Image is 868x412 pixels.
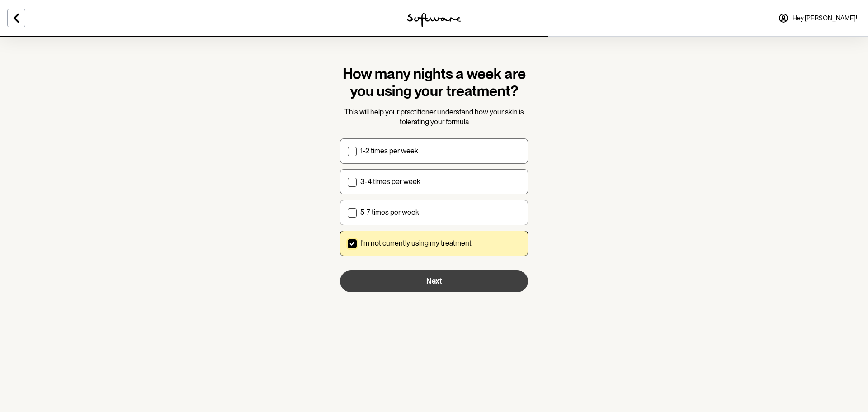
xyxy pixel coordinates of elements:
p: I'm not currently using my treatment [360,239,472,247]
a: Hey,[PERSON_NAME]! [773,7,863,29]
h1: How many nights a week are you using your treatment? [340,65,528,100]
span: Next [426,277,442,285]
img: software logo [407,13,461,27]
button: Next [340,270,528,292]
p: 3-4 times per week [360,177,420,186]
span: This will help your practitioner understand how your skin is tolerating your formula [344,108,524,126]
span: Hey, [PERSON_NAME] ! [793,14,857,22]
p: 1-2 times per week [360,147,418,155]
p: 5-7 times per week [360,208,419,217]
